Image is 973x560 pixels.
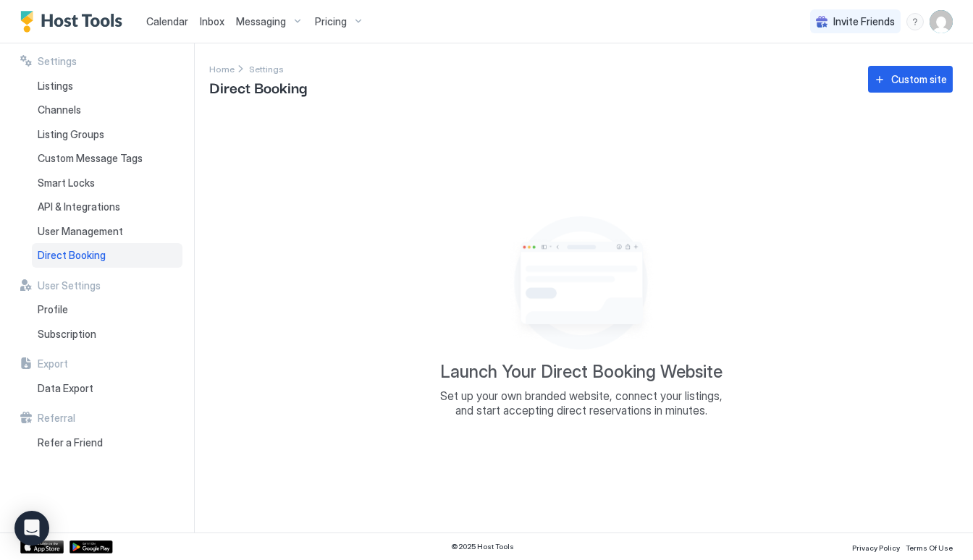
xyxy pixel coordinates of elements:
[32,98,182,122] a: Channels
[38,303,68,316] span: Profile
[32,74,182,98] a: Listings
[209,61,235,76] a: Home
[509,211,654,355] div: Empty image
[906,539,953,554] a: Terms Of Use
[14,511,49,546] div: Open Intercom Messenger
[437,389,726,417] span: Set up your own branded website, connect your listings, and start accepting direct reservations i...
[146,15,188,27] span: Calendar
[38,436,103,449] span: Refer a Friend
[868,66,953,93] button: Custom site
[38,382,93,395] span: Data Export
[315,15,347,28] span: Pricing
[20,540,64,553] a: App Store
[38,55,77,68] span: Settings
[200,14,224,29] a: Inbox
[38,80,73,93] span: Listings
[32,219,182,244] a: User Management
[38,249,106,262] span: Direct Booking
[146,14,188,29] a: Calendar
[38,103,81,116] span: Channels
[32,297,182,322] a: Profile
[32,171,182,195] a: Smart Locks
[236,15,286,28] span: Messaging
[38,128,104,141] span: Listing Groups
[38,328,96,341] span: Subscription
[852,539,900,554] a: Privacy Policy
[38,412,75,425] span: Referral
[32,376,182,401] a: Data Export
[906,543,953,552] span: Terms Of Use
[32,195,182,219] a: API & Integrations
[38,225,123,238] span: User Management
[440,361,723,383] span: Launch Your Direct Booking Website
[38,152,143,165] span: Custom Message Tags
[833,15,895,28] span: Invite Friends
[32,146,182,171] a: Custom Message Tags
[32,243,182,268] a: Direct Booking
[38,177,95,190] span: Smart Locks
[200,15,224,27] span: Inbox
[906,13,924,30] div: menu
[930,10,953,33] div: User profile
[69,540,113,553] a: Google Play Store
[20,11,129,33] a: Host Tools Logo
[32,430,182,455] a: Refer a Friend
[209,76,307,98] span: Direct Booking
[209,61,235,76] div: Breadcrumb
[38,200,120,213] span: API & Integrations
[249,64,284,75] span: Settings
[891,72,947,87] div: Custom site
[249,61,284,76] a: Settings
[451,542,514,551] span: © 2025 Host Tools
[38,357,68,370] span: Export
[32,122,182,147] a: Listing Groups
[32,322,182,347] a: Subscription
[38,279,101,292] span: User Settings
[249,61,284,76] div: Breadcrumb
[852,543,900,552] span: Privacy Policy
[209,64,235,75] span: Home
